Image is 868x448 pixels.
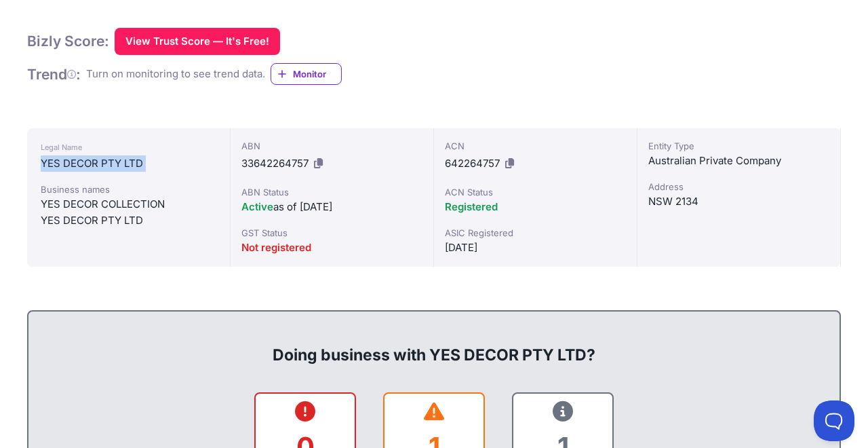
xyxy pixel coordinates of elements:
div: Entity Type [648,139,829,153]
div: NSW 2134 [648,193,829,210]
div: Turn on monitoring to see trend data. [86,67,265,82]
div: ABN [241,139,422,153]
span: 33642264757 [241,157,309,170]
div: YES DECOR COLLECTION [41,196,216,212]
iframe: Toggle Customer Support [814,400,854,441]
div: ABN Status [241,185,422,199]
span: Registered [445,200,498,213]
span: Monitor [293,67,341,81]
div: GST Status [241,226,422,240]
span: 642264757 [445,157,500,170]
div: as of [DATE] [241,199,422,215]
span: Active [241,200,273,213]
div: ACN [445,139,626,153]
div: Doing business with YES DECOR PTY LTD? [42,322,826,366]
div: Business names [41,183,216,196]
div: YES DECOR PTY LTD [41,155,216,172]
div: Australian Private Company [648,153,829,169]
button: View Trust Score — It's Free! [115,28,280,55]
div: Legal Name [41,139,216,155]
div: Address [648,180,829,193]
h1: Trend : [27,65,81,83]
h1: Bizly Score: [27,32,109,50]
a: Monitor [271,63,342,85]
div: ASIC Registered [445,226,626,240]
div: ACN Status [445,185,626,199]
div: [DATE] [445,240,626,256]
span: Not registered [241,241,311,254]
div: YES DECOR PTY LTD [41,212,216,229]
